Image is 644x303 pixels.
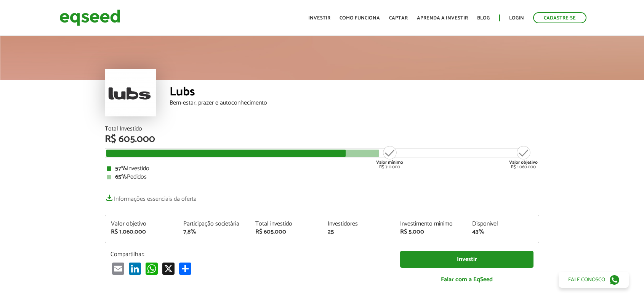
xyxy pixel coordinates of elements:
[375,145,404,169] div: R$ 710.000
[509,16,524,21] a: Login
[183,229,244,235] div: 7,8%
[400,251,533,268] a: Investir
[107,166,537,172] div: Investido
[472,229,533,235] div: 43%
[509,145,538,169] div: R$ 1.060.000
[105,192,197,202] a: Informações essenciais da oferta
[127,262,143,274] a: LinkedIn
[178,262,193,274] a: Compartilhar
[509,159,538,166] strong: Valor objetivo
[376,159,403,166] strong: Valor mínimo
[477,16,490,21] a: Blog
[183,221,244,227] div: Participação societária
[417,16,468,21] a: Aprenda a investir
[170,100,539,106] div: Bem-estar, prazer e autoconhecimento
[115,172,127,182] strong: 65%
[308,16,330,21] a: Investir
[105,134,539,144] div: R$ 605.000
[472,221,533,227] div: Disponível
[170,86,539,100] div: Lubs
[340,16,380,21] a: Como funciona
[105,126,539,132] div: Total Investido
[400,221,461,227] div: Investimento mínimo
[111,251,389,258] p: Compartilhar:
[144,262,159,274] a: WhatsApp
[400,229,461,235] div: R$ 5.000
[328,221,389,227] div: Investidores
[107,174,537,180] div: Pedidos
[400,272,533,287] a: Falar com a EqSeed
[59,8,120,28] img: EqSeed
[328,229,389,235] div: 25
[255,221,316,227] div: Total investido
[389,16,408,21] a: Captar
[115,163,127,174] strong: 57%
[161,262,176,274] a: X
[559,272,629,288] a: Fale conosco
[111,262,126,274] a: Email
[111,229,172,235] div: R$ 1.060.000
[533,12,586,23] a: Cadastre-se
[111,221,172,227] div: Valor objetivo
[255,229,316,235] div: R$ 605.000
